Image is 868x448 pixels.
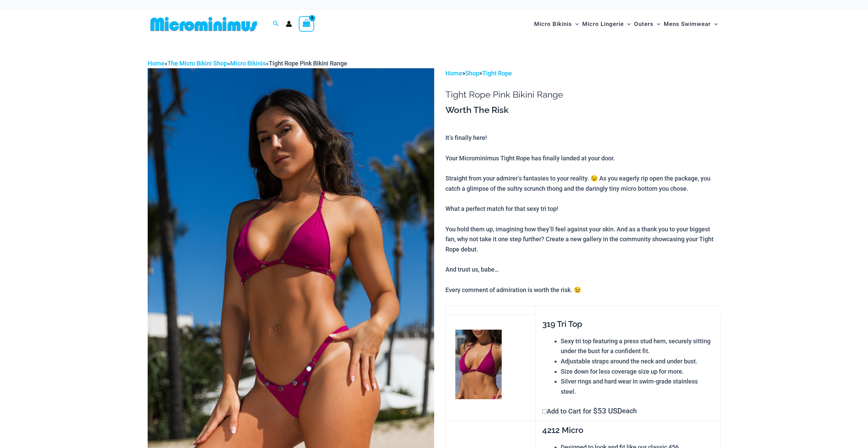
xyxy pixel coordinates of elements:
a: Micro Bikinis [230,60,266,67]
span: each [622,406,637,416]
span: Outers [634,15,653,33]
li: Size down for less coverage size up for more. [561,366,714,377]
p: It’s finally here! Your Microminimus Tight Rope has finally landed at your door. Straight from yo... [445,133,720,295]
span: $ [593,407,598,415]
a: Tight Rope [482,70,512,77]
a: Home [445,70,462,77]
span: Micro Lingerie [582,15,624,33]
img: MM SHOP LOGO FLAT [148,16,260,32]
a: Mens SwimwearMenu ToggleMenu Toggle [662,14,719,34]
a: Shop [465,70,479,77]
span: Menu Toggle [711,15,718,33]
a: Micro BikinisMenu ToggleMenu Toggle [532,14,580,34]
h1: Tight Rope Pink Bikini Range [445,89,720,100]
a: Search icon link [273,20,279,28]
input: Add to Cart for$53 USD each [542,409,547,414]
a: Micro LingerieMenu ToggleMenu Toggle [580,14,632,34]
span: 319 Tri Top [542,319,582,329]
span: Micro Bikinis [534,15,572,33]
span: 4212 Micro [542,425,583,435]
img: Tight Rope Pink 319 Top [455,330,502,399]
span: Menu Toggle [624,15,631,33]
a: Home [148,60,164,67]
a: View Shopping Cart, empty [299,16,314,32]
nav: Site Navigation [531,13,721,35]
span: Tight Rope Pink Bikini Range [269,60,347,67]
span: Menu Toggle [653,15,660,33]
a: The Micro Bikini Shop [167,60,227,67]
a: OutersMenu ToggleMenu Toggle [632,14,662,34]
label: Add to Cart for [542,407,637,415]
li: Silver rings and hard wear in swim-grade stainless steel. [561,376,714,396]
span: Mens Swimwear [664,15,711,33]
li: Adjustable straps around the neck and under bust. [561,356,714,366]
li: Sexy tri top featuring a press stud hem, securely sitting under the bust for a confident fit. [561,336,714,356]
span: Menu Toggle [572,15,579,33]
span: » » » [148,60,347,67]
a: Account icon link [286,21,292,27]
span: 53 USD [593,406,622,416]
h3: Worth The Risk [445,104,720,116]
p: > > [445,68,720,78]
